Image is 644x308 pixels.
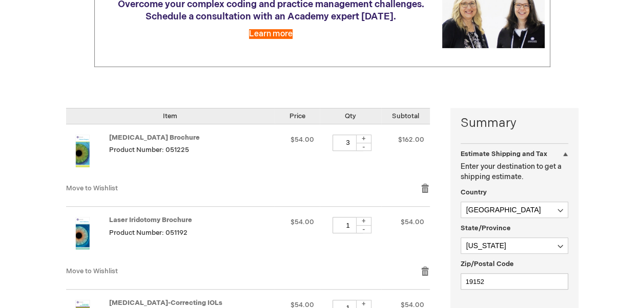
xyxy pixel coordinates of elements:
[66,135,99,167] img: Cataract Surgery Brochure
[461,162,568,182] p: Enter your destination to get a shipping estimate.
[345,112,356,120] span: Qty
[289,112,305,120] span: Price
[109,216,192,224] a: Laser Iridotomy Brochure
[461,150,547,158] strong: Estimate Shipping and Tax
[109,299,222,307] a: [MEDICAL_DATA]-Correcting IOLs
[392,112,419,120] span: Subtotal
[109,146,189,154] span: Product Number: 051225
[109,134,200,142] a: [MEDICAL_DATA] Brochure
[109,229,188,237] span: Product Number: 051192
[461,260,514,268] span: Zip/Postal Code
[356,135,371,143] div: +
[66,217,109,256] a: Laser Iridotomy Brochure
[401,218,424,226] span: $54.00
[290,136,314,144] span: $54.00
[249,29,293,39] a: Learn more
[356,143,371,151] div: -
[66,267,118,275] a: Move to Wishlist
[461,188,487,196] span: Country
[163,112,177,120] span: Item
[333,135,363,151] input: Qty
[356,225,371,233] div: -
[66,135,109,173] a: Cataract Surgery Brochure
[398,136,424,144] span: $162.00
[66,217,99,250] img: Laser Iridotomy Brochure
[333,217,363,233] input: Qty
[66,184,118,192] a: Move to Wishlist
[290,218,314,226] span: $54.00
[461,224,511,232] span: State/Province
[461,115,568,132] strong: Summary
[356,217,371,226] div: +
